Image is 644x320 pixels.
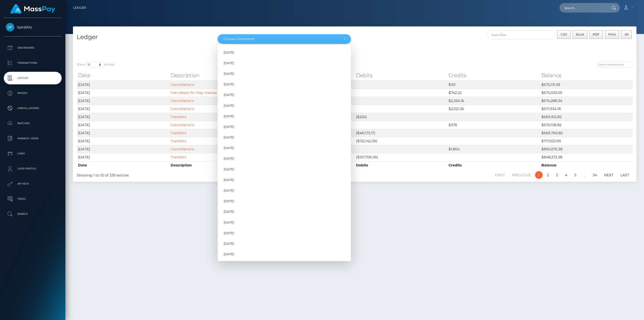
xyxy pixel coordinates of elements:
[562,171,570,179] a: 4
[355,137,447,145] td: ($132,142.39)
[224,178,234,182] span: [DATE]
[355,129,447,137] td: ($48,173.17)
[447,105,540,113] td: $2,021.36
[224,220,234,225] span: [DATE]
[540,129,633,137] td: $669,760.82
[85,62,104,67] select: Showentries
[4,87,62,99] a: Payees
[10,4,55,14] img: MassPay Logo
[544,171,552,179] a: 2
[77,33,210,42] h4: Ledger
[6,195,60,203] p: Taxes
[77,137,169,145] td: [DATE]
[561,32,567,36] span: CSV
[6,150,60,157] p: Links
[224,61,234,65] span: [DATE]
[73,45,449,50] div: Split Transaction Fees
[77,161,169,169] th: Date
[171,115,186,119] a: Transfers
[601,171,616,179] a: Next
[224,50,234,55] span: [DATE]
[355,153,447,161] td: ($157,706.05)
[224,157,234,161] span: [DATE]
[224,125,234,129] span: [DATE]
[559,3,607,13] input: Search...
[4,162,62,175] a: User Profile
[4,132,62,145] a: Manage Users
[447,70,540,80] th: Credits
[593,32,599,36] span: PDF
[218,34,351,44] button: Choose a Statement
[6,59,60,67] p: Transactions
[608,32,616,36] span: Print
[6,23,14,31] img: Spinblitz
[6,210,60,218] p: Search
[77,171,304,178] div: Showing 1 to 10 of 339 entries
[171,131,186,135] a: Transfers
[224,93,234,97] span: [DATE]
[6,120,60,127] p: Batches
[573,30,587,39] button: Excel
[224,103,234,108] span: [DATE]
[447,121,540,129] td: $378
[355,70,447,80] th: Debits
[596,62,633,67] input: Search transactions
[77,81,169,89] td: [DATE]
[447,161,540,169] th: Credits
[6,74,60,82] p: Ledger
[224,135,234,140] span: [DATE]
[621,30,632,39] button: All
[224,231,234,235] span: [DATE]
[553,171,561,179] a: 3
[447,81,540,89] td: $101
[77,89,169,97] td: [DATE]
[4,57,62,69] a: Transactions
[6,180,60,188] p: API Keys
[535,171,543,179] a: 1
[77,153,169,161] td: [DATE]
[4,208,62,220] a: Search
[590,171,600,179] a: 34
[557,30,571,39] button: CSV
[77,113,169,121] td: [DATE]
[4,117,62,130] a: Batches
[6,135,60,142] p: Manage Users
[224,188,234,193] span: [DATE]
[355,161,447,169] th: Debits
[77,62,114,67] label: Show entries
[224,82,234,87] span: [DATE]
[4,72,62,84] a: Ledger
[224,252,234,257] span: [DATE]
[171,147,194,151] a: Cancellations
[355,113,447,121] td: ($226)
[540,113,633,121] td: $669,912.82
[4,177,62,190] a: API Keys
[540,153,633,161] td: $848,272.38
[171,155,186,159] a: Transfers
[625,32,628,36] span: All
[171,82,194,87] a: Cancellations
[605,30,619,39] button: Print
[77,121,169,129] td: [DATE]
[169,161,262,169] th: Description
[171,90,246,95] a: Fee rebate for May transactions (GRN2955)
[224,241,234,246] span: [DATE]
[572,171,579,179] a: 5
[540,97,633,105] td: $674,288.34
[487,30,555,40] input: Date filter
[540,105,633,113] td: $671,934.18
[618,171,632,179] a: Last
[540,145,633,153] td: $850,076.38
[4,102,62,115] a: Cancellations
[77,97,169,105] td: [DATE]
[589,30,603,39] button: PDF
[73,3,86,13] a: Ledger
[77,70,169,80] th: Date
[6,89,60,97] p: Payees
[447,89,540,97] td: $742.25
[6,44,60,52] p: Dashboard
[171,123,194,127] a: Cancellations
[540,121,633,129] td: $670,138.82
[224,114,234,119] span: [DATE]
[6,165,60,172] p: User Profile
